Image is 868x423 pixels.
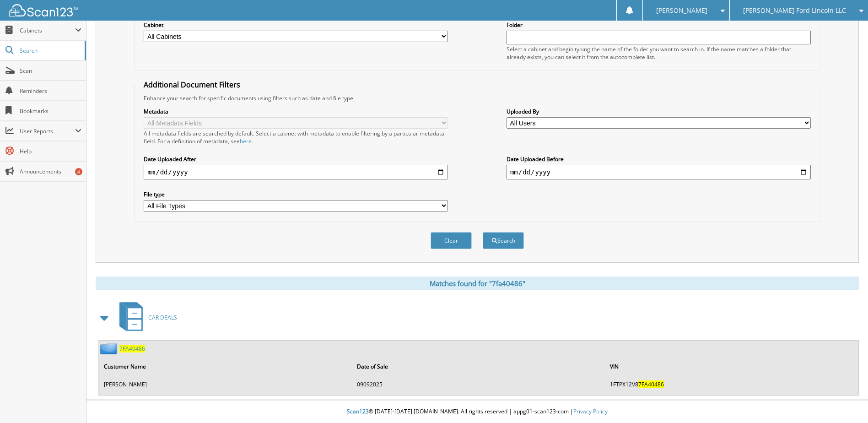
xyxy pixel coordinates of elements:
[144,130,448,145] div: All metadata fields are searched by default. Select a cabinet with metadata to enable filtering b...
[75,168,82,175] div: 4
[638,380,664,388] span: 7FA40486
[240,137,252,145] a: here
[99,377,351,392] td: [PERSON_NAME]
[139,94,815,102] div: Enhance your search for specific documents using filters such as date and file type.
[507,165,811,179] input: end
[20,127,75,135] span: User Reports
[20,67,81,75] span: Scan
[144,165,448,179] input: start
[431,232,472,249] button: Clear
[20,168,81,175] span: Announcements
[347,407,369,415] span: Scan123
[656,8,707,13] span: [PERSON_NAME]
[144,21,448,29] label: Cabinet
[352,357,604,376] th: Date of Sale
[119,345,145,352] a: 7FA40486
[139,80,245,90] legend: Additional Document Filters
[605,357,857,376] th: VIN
[573,407,608,415] a: Privacy Policy
[352,377,604,392] td: 09092025
[743,8,846,13] span: [PERSON_NAME] Ford Lincoln LLC
[114,299,177,336] a: CAR DEALS
[144,190,448,198] label: File type
[20,87,81,95] span: Reminders
[507,21,811,29] label: Folder
[144,155,448,163] label: Date Uploaded After
[86,401,868,423] div: © [DATE]-[DATE] [DOMAIN_NAME]. All rights reserved | appg01-scan123-com |
[148,314,177,321] span: CAR DEALS
[822,379,868,423] iframe: Chat Widget
[507,155,811,163] label: Date Uploaded Before
[507,108,811,115] label: Uploaded By
[144,108,448,115] label: Metadata
[20,27,75,34] span: Cabinets
[483,232,524,249] button: Search
[507,45,811,61] div: Select a cabinet and begin typing the name of the folder you want to search in. If the name match...
[20,147,81,155] span: Help
[99,357,351,376] th: Customer Name
[20,107,81,115] span: Bookmarks
[605,377,857,392] td: 1FTPX12V8
[20,47,80,54] span: Search
[9,4,78,16] img: scan123-logo-white.svg
[100,343,119,354] img: folder2.png
[96,277,859,290] div: Matches found for "7fa40486"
